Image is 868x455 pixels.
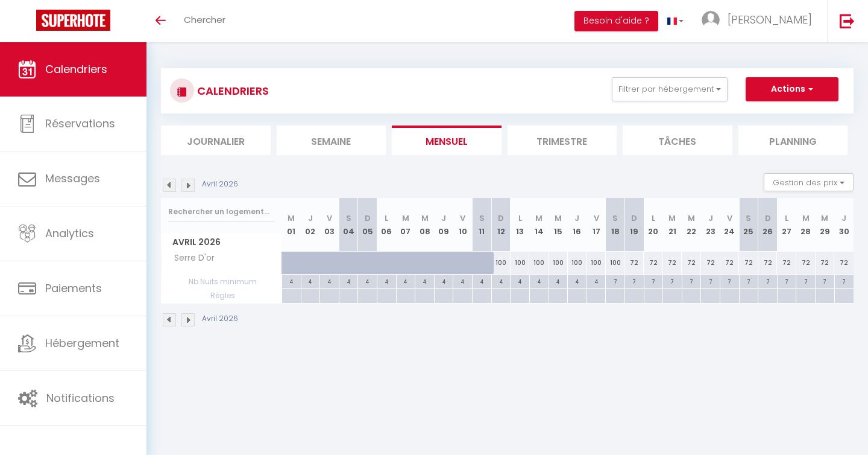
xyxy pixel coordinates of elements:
abbr: D [365,212,371,224]
th: 20 [644,198,663,252]
img: Super Booking [36,10,110,31]
div: 4 [397,275,415,287]
abbr: L [652,212,655,224]
img: ... [702,11,720,29]
abbr: J [441,212,446,224]
li: Planning [738,126,848,155]
div: 100 [606,252,625,274]
th: 05 [358,198,377,252]
abbr: L [785,212,788,224]
abbr: M [402,212,409,224]
div: 7 [701,275,720,287]
abbr: M [288,212,295,224]
div: 4 [435,275,453,287]
button: Besoin d'aide ? [574,11,658,31]
span: Notifications [46,390,115,406]
div: 72 [682,252,701,274]
span: Réservations [45,116,115,131]
th: 29 [816,198,835,252]
div: 4 [453,275,472,287]
div: 100 [549,252,568,274]
th: 08 [415,198,435,252]
span: Avril 2026 [162,234,281,251]
abbr: S [346,212,351,224]
li: Semaine [277,126,386,155]
abbr: S [746,212,751,224]
th: 01 [282,198,301,252]
div: 7 [606,275,624,287]
button: Gestion des prix [764,173,854,191]
th: 23 [701,198,720,252]
div: 7 [740,275,758,287]
div: 4 [568,275,587,287]
abbr: D [498,212,504,224]
th: 21 [663,198,682,252]
div: 4 [320,275,339,287]
h3: CALENDRIERS [194,77,269,104]
th: 27 [777,198,796,252]
button: Filtrer par hébergement [612,77,728,101]
abbr: M [535,212,542,224]
abbr: V [327,212,332,224]
th: 07 [396,198,415,252]
abbr: V [594,212,599,224]
abbr: D [631,212,637,224]
div: 4 [530,275,549,287]
div: 4 [358,275,377,287]
span: Messages [45,171,100,186]
th: 14 [529,198,549,252]
th: 22 [682,198,701,252]
th: 09 [434,198,453,252]
div: 72 [834,252,854,274]
li: Mensuel [392,126,502,155]
div: 72 [663,252,682,274]
div: 7 [682,275,701,287]
abbr: J [574,212,579,224]
img: logout [840,13,855,28]
th: 12 [491,198,511,252]
div: 72 [720,252,740,274]
th: 28 [796,198,816,252]
th: 03 [320,198,339,252]
abbr: J [708,212,713,224]
div: 72 [758,252,778,274]
abbr: L [385,212,388,224]
abbr: M [668,212,676,224]
abbr: L [518,212,522,224]
div: 72 [796,252,816,274]
div: 7 [625,275,644,287]
div: 7 [644,275,663,287]
th: 02 [301,198,320,252]
span: Nb Nuits minimum [162,275,281,288]
span: Hébergement [45,336,119,351]
div: 72 [739,252,758,274]
th: 15 [549,198,568,252]
p: Avril 2026 [202,179,238,190]
span: Calendriers [45,62,107,77]
th: 19 [624,198,644,252]
th: 30 [834,198,854,252]
div: 72 [701,252,720,274]
abbr: M [688,212,695,224]
div: 4 [377,275,396,287]
div: 100 [568,252,587,274]
span: Serre D'or [163,252,218,265]
span: Règles [162,289,281,302]
div: 72 [644,252,663,274]
li: Journalier [161,126,271,155]
th: 26 [758,198,778,252]
th: 11 [473,198,492,252]
div: 100 [511,252,530,274]
span: Paiements [45,281,102,296]
th: 18 [606,198,625,252]
div: 7 [816,275,834,287]
div: 100 [529,252,549,274]
abbr: M [421,212,429,224]
div: 4 [492,275,511,287]
th: 04 [339,198,358,252]
div: 7 [758,275,777,287]
div: 100 [587,252,606,274]
abbr: J [308,212,313,224]
div: 4 [549,275,568,287]
th: 24 [720,198,740,252]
